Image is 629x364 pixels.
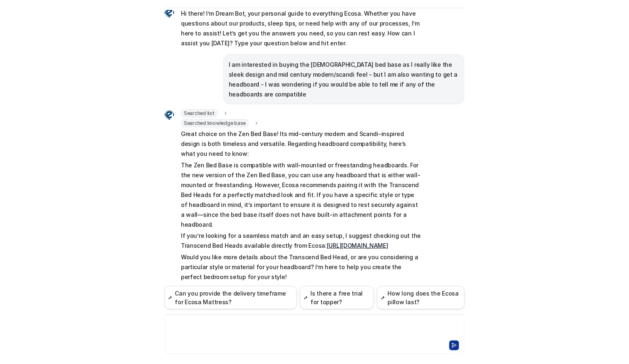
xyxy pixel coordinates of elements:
span: Searched list [181,109,218,117]
span: Searched knowledge base [181,119,249,127]
p: Great choice on the Zen Bed Base! Its mid-century modern and Scandi-inspired design is both timel... [181,129,422,159]
p: Hi there! I’m Dream Bot, your personal guide to everything Ecosa. Whether you have questions abou... [181,9,422,48]
img: Widget [164,110,174,120]
p: Would you like more details about the Transcend Bed Head, or are you considering a particular sty... [181,252,422,282]
p: The Zen Bed Base is compatible with wall-mounted or freestanding headboards. For the new version ... [181,160,422,230]
button: How long does the Ecosa pillow last? [377,286,465,309]
button: Is there a free trial for topper? [300,286,374,309]
img: Widget [164,8,174,18]
p: If you’re looking for a seamless match and an easy setup, I suggest checking out the Transcend Be... [181,231,422,251]
p: I am interested in buying the [DEMOGRAPHIC_DATA] bed base as I really like the sleek design and m... [229,60,459,99]
button: Can you provide the delivery timeframe for Ecosa Mattress? [164,286,297,309]
a: [URL][DOMAIN_NAME] [327,242,388,249]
